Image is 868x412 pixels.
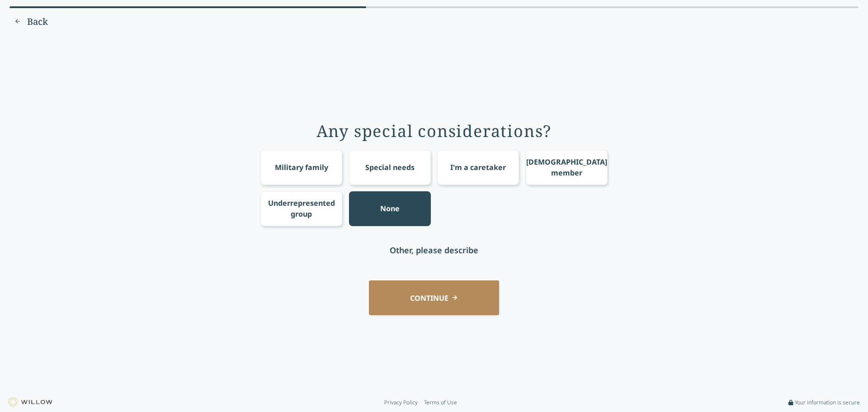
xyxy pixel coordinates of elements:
button: Previous question [9,14,52,29]
img: Willow logo [8,398,52,407]
div: Military family [275,162,328,173]
div: 42% complete [9,6,366,8]
div: [DEMOGRAPHIC_DATA] member [526,156,607,178]
span: Back [27,15,48,28]
div: Other, please describe [390,244,478,256]
div: None [380,203,400,214]
a: Terms of Use [424,399,457,406]
div: Special needs [365,162,415,173]
div: I'm a caretaker [450,162,506,173]
span: Your information is secure [795,399,860,406]
a: Privacy Policy [384,399,418,406]
button: CONTINUE [369,280,499,315]
div: Any special considerations? [316,122,552,140]
div: Underrepresented group [268,198,335,219]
